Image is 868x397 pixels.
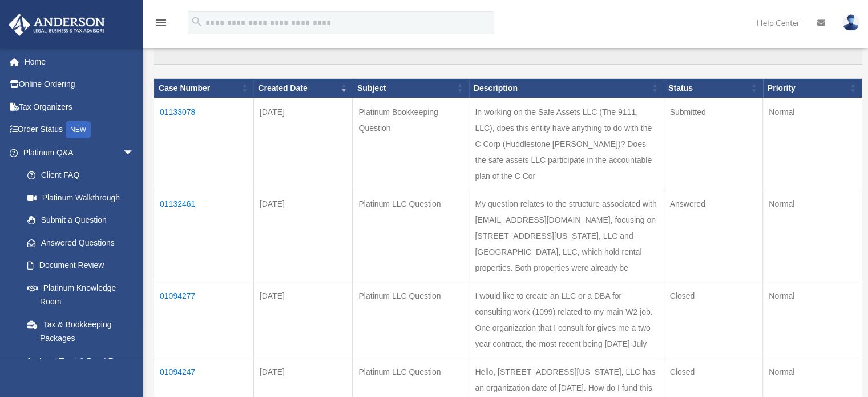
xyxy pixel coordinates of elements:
[253,78,353,98] th: Created Date: activate to sort column ascending
[842,14,859,31] img: User Pic
[353,78,469,98] th: Subject: activate to sort column ascending
[353,282,469,358] td: Platinum LLC Question
[154,20,168,30] a: menu
[763,98,862,190] td: Normal
[154,98,254,190] td: 01133078
[353,98,469,190] td: Platinum Bookkeeping Question
[763,282,862,358] td: Normal
[469,190,664,282] td: My question relates to the structure associated with [EMAIL_ADDRESS][DOMAIN_NAME], focusing on [S...
[123,141,146,165] span: arrow_drop_down
[763,190,862,282] td: Normal
[253,282,353,358] td: [DATE]
[253,98,353,190] td: [DATE]
[154,16,168,30] i: menu
[154,190,254,282] td: 01132461
[253,190,353,282] td: [DATE]
[469,282,664,358] td: I would like to create an LLC or a DBA for consulting work (1099) related to my main W2 job. One ...
[664,78,763,98] th: Status: activate to sort column ascending
[8,95,151,118] a: Tax Organizers
[16,164,146,187] a: Client FAQ
[664,98,763,190] td: Submitted
[5,14,108,36] img: Anderson Advisors Platinum Portal
[664,190,763,282] td: Answered
[16,231,140,254] a: Answered Questions
[8,73,151,96] a: Online Ordering
[154,43,862,65] input: Search:
[469,78,664,98] th: Description: activate to sort column ascending
[8,50,151,73] a: Home
[16,276,146,313] a: Platinum Knowledge Room
[16,313,146,350] a: Tax & Bookkeeping Packages
[16,209,146,232] a: Submit a Question
[16,350,146,372] a: Land Trust & Deed Forum
[154,282,254,358] td: 01094277
[8,118,151,142] a: Order StatusNEW
[353,190,469,282] td: Platinum LLC Question
[469,98,664,190] td: In working on the Safe Assets LLC (The 9111, LLC), does this entity have anything to do with the ...
[664,282,763,358] td: Closed
[154,78,254,98] th: Case Number: activate to sort column ascending
[763,78,862,98] th: Priority: activate to sort column ascending
[191,15,203,28] i: search
[8,141,146,164] a: Platinum Q&Aarrow_drop_down
[66,121,91,138] div: NEW
[16,254,146,277] a: Document Review
[16,186,146,209] a: Platinum Walkthrough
